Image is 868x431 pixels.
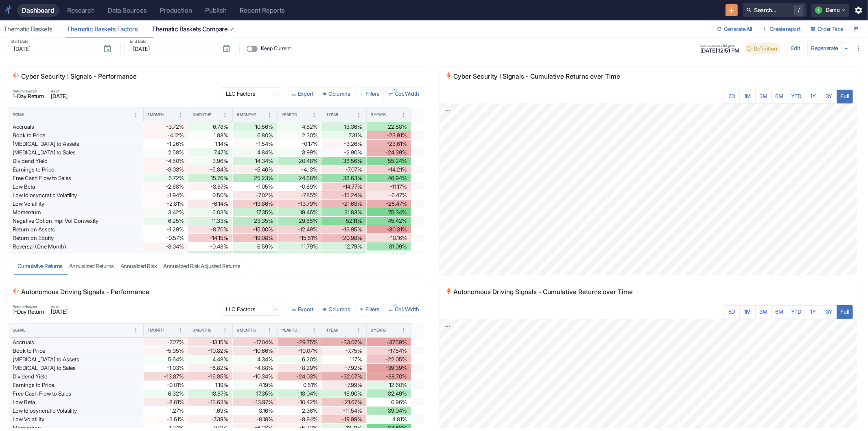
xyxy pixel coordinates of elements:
div: -15.00% [237,225,273,233]
div: -4.13% [282,165,318,174]
div: Low Beta [13,398,139,406]
button: 1 Year column menu [354,110,364,120]
div: -14.15% [192,234,229,242]
button: Open [272,90,279,97]
button: 6M [771,305,787,319]
div: 45.42% [371,217,407,225]
button: 3M [755,305,772,319]
div: 31.09% [371,242,407,251]
div: -6.47% [371,191,407,199]
button: Export [289,87,317,101]
div: Free Cash Flow to Sales [13,174,139,182]
div: Production [160,7,192,14]
div: Book to Price [13,131,139,139]
div: -6.14% [192,200,229,208]
div: -4.88% [237,364,273,372]
div: -4.12% [148,131,184,139]
div: 1 Month [148,112,164,118]
button: Year to Date column menu [309,110,319,120]
div: -1.54% [237,140,273,148]
div: -38.70% [371,372,407,380]
button: Sort [26,111,33,119]
div: 2.30% [282,131,318,139]
button: Sort [302,327,309,334]
input: yyyy-mm-dd [14,42,96,55]
button: Sort [212,111,219,119]
div: 20.48% [282,157,318,165]
div: -13.95% [326,225,363,233]
div: -7.99% [326,381,363,389]
div: -29.75% [282,338,318,346]
div: -3.87% [192,183,229,191]
div: 1.14% [192,140,229,148]
div: -19.08% [237,234,273,242]
div: 55.24% [371,157,407,165]
button: Sort [164,327,171,334]
button: 6 Months column menu [265,325,275,336]
div: -7.27% [148,338,184,346]
div: 6.80% [237,131,273,139]
div: 4.34% [237,355,273,363]
div: Book to Price [13,347,139,355]
button: Full [837,305,853,319]
div: 1.88% [192,131,229,139]
div: -15.24% [326,191,363,199]
button: 1Y [805,305,821,319]
div: L [815,7,822,14]
div: 6.03% [192,208,229,216]
button: Sort [256,327,263,334]
div: 1 Year [326,328,338,333]
div: 0.51% [282,381,318,389]
div: -26.47% [371,200,407,208]
div: [MEDICAL_DATA] to Assets [13,140,139,148]
a: Publish [200,4,232,17]
a: Export; Press ENTER to open [443,323,452,330]
div: 17.35% [237,389,273,398]
button: Signal column menu [131,110,141,120]
div: Return on Assets [13,225,139,233]
div: 13.36% [326,123,363,131]
div: -1.29% [148,225,184,233]
div: 6.78% [192,123,229,131]
div: -1.26% [148,140,184,148]
div: Dashboard [22,7,54,14]
div: [MEDICAL_DATA] to Assets [13,355,139,363]
div: -13.15% [192,338,229,346]
div: -0.48% [192,242,229,251]
label: End Date [130,39,146,45]
div: Negative Option Impl Vol Convexity [13,217,139,225]
span: [DATE] [51,94,68,99]
div: 14.34% [237,157,273,165]
div: 2.58% [148,148,184,156]
button: Open [272,306,279,313]
button: New Resource [726,4,738,17]
div: 38.56% [326,157,363,165]
button: 1Y [805,90,821,103]
div: Accruals [13,338,139,346]
div: 17.63% [237,251,273,259]
button: Edit name [229,26,235,32]
div: 6.25% [148,217,184,225]
input: yyyy-mm-dd [133,42,216,55]
div: -14.21% [371,165,407,174]
div: 75.34% [371,208,407,216]
div: -20.98% [326,234,363,242]
div: 12.79% [326,242,363,251]
div: -10.42% [282,398,318,406]
button: Show filters [356,303,384,317]
div: 3 Months [192,112,211,118]
span: 1-Day Return [13,94,44,99]
div: Autonomous Driving Signals - [445,287,543,297]
div: 4.84% [237,148,273,156]
div: -17.04% [237,338,273,346]
button: 3 Years column menu [398,325,409,336]
div: 22.68% [371,123,407,131]
button: 3Y [821,90,837,103]
div: Earnings to Price [13,381,139,389]
div: -6.82% [192,364,229,372]
div: -1.03% [148,364,184,372]
div: -22.05% [371,355,407,363]
div: 25.23% [237,174,273,182]
div: 15.76% [192,174,229,182]
div: -0.57% [148,234,184,242]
